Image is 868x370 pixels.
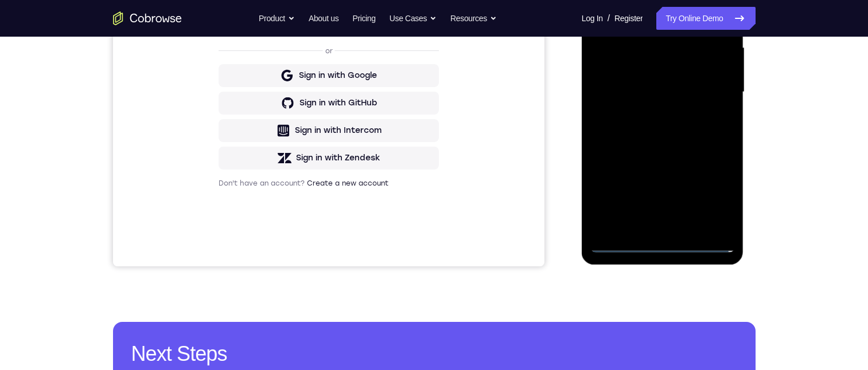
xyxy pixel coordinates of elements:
span: / [608,11,610,25]
a: Log In [582,7,603,30]
p: Don't have an account? [106,296,326,305]
a: Pricing [352,7,375,30]
a: Create a new account [194,297,275,305]
button: Use Cases [390,7,437,30]
button: Sign in with Intercom [106,237,326,259]
a: Go to the home page [113,11,182,25]
a: Register [614,7,643,30]
button: Product [259,7,295,30]
a: Try Online Demo [656,7,755,30]
div: Sign in with Zendesk [183,270,267,281]
div: Sign in with Google [186,187,264,199]
h2: Next Steps [131,340,737,368]
button: Sign in with Google [106,182,326,204]
div: Sign in with GitHub [186,215,264,226]
button: Sign in with Zendesk [106,264,326,287]
a: About us [309,7,338,30]
button: Resources [450,7,497,30]
p: or [210,164,222,173]
div: Sign in with Intercom [182,242,268,254]
button: Sign in with GitHub [106,209,326,232]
